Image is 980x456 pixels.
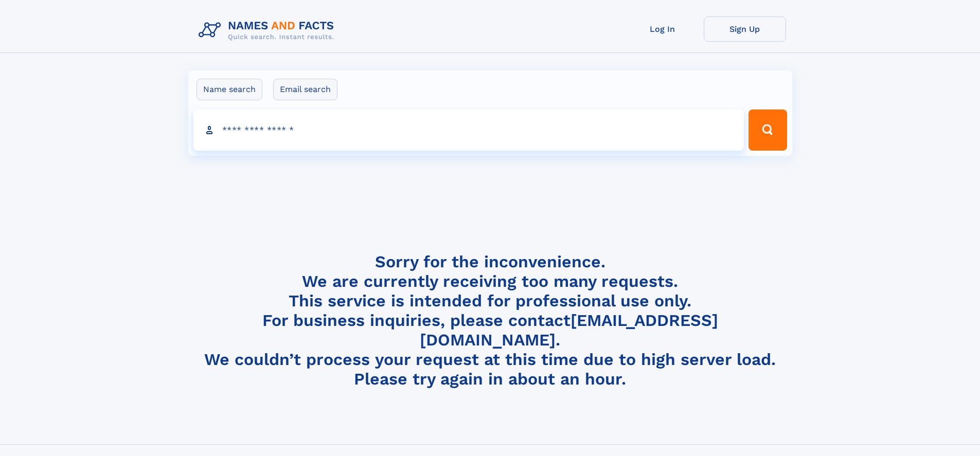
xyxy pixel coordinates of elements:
[194,252,786,389] h4: Sorry for the inconvenience. We are currently receiving too many requests. This service is intend...
[273,79,337,100] label: Email search
[193,110,744,151] input: search input
[194,16,343,44] img: Logo Names and Facts
[704,16,786,42] a: Sign Up
[749,110,787,151] button: Search Button
[621,16,704,42] a: Log In
[420,311,718,350] a: [EMAIL_ADDRESS][DOMAIN_NAME]
[197,79,262,100] label: Name search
